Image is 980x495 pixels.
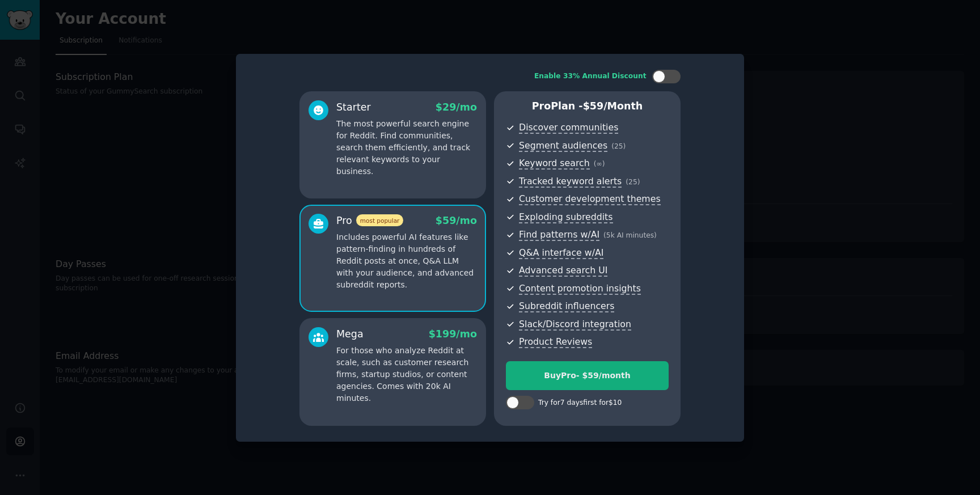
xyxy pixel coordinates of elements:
[519,176,622,188] span: Tracked keyword alerts
[519,283,641,295] span: Content promotion insights
[336,214,403,228] div: Pro
[356,214,404,226] span: most popular
[538,398,622,408] div: Try for 7 days first for $10
[519,158,590,170] span: Keyword search
[603,231,657,239] span: ( 5k AI minutes )
[336,118,477,177] p: The most powerful search engine for Reddit. Find communities, search them efficiently, and track ...
[336,345,477,404] p: For those who analyze Reddit at scale, such as customer research firms, startup studios, or conte...
[519,229,599,241] span: Find patterns w/AI
[519,211,612,223] span: Exploding subreddits
[534,71,647,82] div: Enable 33% Annual Discount
[429,328,477,340] span: $ 199 /mo
[506,361,669,390] button: BuyPro- $59/month
[519,122,618,134] span: Discover communities
[519,319,631,331] span: Slack/Discord integration
[336,100,371,115] div: Starter
[506,99,669,113] p: Pro Plan -
[519,140,607,152] span: Segment audiences
[519,265,607,277] span: Advanced search UI
[436,101,477,113] span: $ 29 /mo
[336,327,364,341] div: Mega
[436,215,477,226] span: $ 59 /mo
[519,336,592,348] span: Product Reviews
[519,247,603,259] span: Q&A interface w/AI
[506,370,668,382] div: Buy Pro - $ 59 /month
[583,100,643,112] span: $ 59 /month
[519,193,661,205] span: Customer development themes
[519,301,614,312] span: Subreddit influencers
[611,142,626,150] span: ( 25 )
[336,231,477,291] p: Includes powerful AI features like pattern-finding in hundreds of Reddit posts at once, Q&A LLM w...
[626,178,640,186] span: ( 25 )
[594,160,605,168] span: ( ∞ )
